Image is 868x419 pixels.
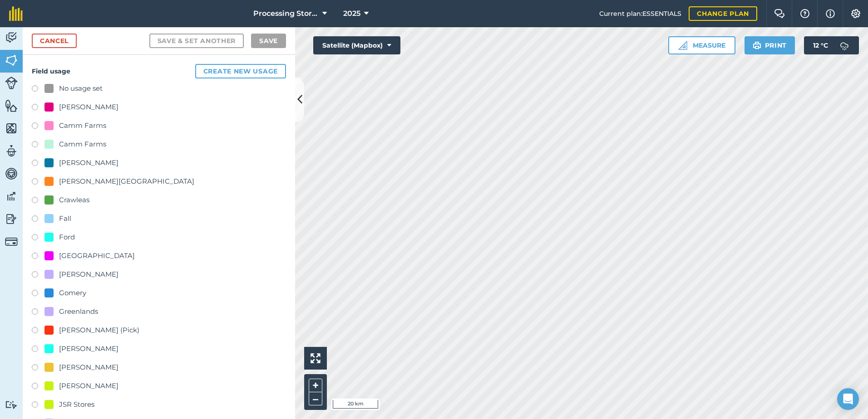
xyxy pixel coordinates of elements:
[826,8,835,19] img: svg+xml;base64,PHN2ZyB4bWxucz0iaHR0cDovL3d3dy53My5vcmcvMjAwMC9zdmciIHdpZHRoPSIxNyIgaGVpZ2h0PSIxNy...
[753,40,761,51] img: svg+xml;base64,PHN2ZyB4bWxucz0iaHR0cDovL3d3dy53My5vcmcvMjAwMC9zdmciIHdpZHRoPSIxOSIgaGVpZ2h0PSIyNC...
[5,77,18,89] img: svg+xml;base64,PD94bWwgdmVyc2lvbj0iMS4wIiBlbmNvZGluZz0idXRmLTgiPz4KPCEtLSBHZW5lcmF0b3I6IEFkb2JlIE...
[313,36,400,54] button: Satellite (Mapbox)
[5,122,18,135] img: svg+xml;base64,PHN2ZyB4bWxucz0iaHR0cDovL3d3dy53My5vcmcvMjAwMC9zdmciIHdpZHRoPSI1NiIgaGVpZ2h0PSI2MC...
[59,157,118,168] div: [PERSON_NAME]
[32,34,77,48] a: Cancel
[149,34,244,48] button: Save & set another
[59,120,106,131] div: Camm Farms
[745,36,795,54] button: Print
[311,353,321,363] img: Four arrows, one pointing top left, one top right, one bottom right and the last bottom left
[5,400,18,409] img: svg+xml;base64,PD94bWwgdmVyc2lvbj0iMS4wIiBlbmNvZGluZz0idXRmLTgiPz4KPCEtLSBHZW5lcmF0b3I6IEFkb2JlIE...
[59,269,118,280] div: [PERSON_NAME]
[835,36,853,54] img: svg+xml;base64,PD94bWwgdmVyc2lvbj0iMS4wIiBlbmNvZGluZz0idXRmLTgiPz4KPCEtLSBHZW5lcmF0b3I6IEFkb2JlIE...
[309,392,322,405] button: –
[59,176,194,187] div: [PERSON_NAME][GEOGRAPHIC_DATA]
[59,306,98,317] div: Greenlands
[253,8,319,19] span: Processing Stores
[5,99,18,112] img: svg+xml;base64,PHN2ZyB4bWxucz0iaHR0cDovL3d3dy53My5vcmcvMjAwMC9zdmciIHdpZHRoPSI1NiIgaGVpZ2h0PSI2MC...
[59,399,94,410] div: JSR Stores
[850,9,861,18] img: A cog icon
[59,287,86,298] div: Gomery
[5,31,18,44] img: svg+xml;base64,PD94bWwgdmVyc2lvbj0iMS4wIiBlbmNvZGluZz0idXRmLTgiPz4KPCEtLSBHZW5lcmF0b3I6IEFkb2JlIE...
[59,139,106,150] div: Camm Farms
[5,190,18,203] img: svg+xml;base64,PD94bWwgdmVyc2lvbj0iMS4wIiBlbmNvZGluZz0idXRmLTgiPz4KPCEtLSBHZW5lcmF0b3I6IEFkb2JlIE...
[799,9,810,18] img: A question mark icon
[774,9,785,18] img: Two speech bubbles overlapping with the left bubble in the forefront
[59,250,135,261] div: [GEOGRAPHIC_DATA]
[59,343,118,354] div: [PERSON_NAME]
[804,36,859,54] button: 12 °C
[59,195,89,205] div: Crawleas
[32,64,286,78] h4: Field usage
[343,8,360,19] span: 2025
[59,83,103,94] div: No usage set
[195,64,286,78] button: Create new usage
[813,36,828,54] span: 12 ° C
[59,213,71,224] div: Fall
[59,325,139,336] div: [PERSON_NAME] (Pick)
[5,235,18,248] img: svg+xml;base64,PD94bWwgdmVyc2lvbj0iMS4wIiBlbmNvZGluZz0idXRmLTgiPz4KPCEtLSBHZW5lcmF0b3I6IEFkb2JlIE...
[689,6,757,21] a: Change plan
[5,144,18,158] img: svg+xml;base64,PD94bWwgdmVyc2lvbj0iMS4wIiBlbmNvZGluZz0idXRmLTgiPz4KPCEtLSBHZW5lcmF0b3I6IEFkb2JlIE...
[59,102,118,112] div: [PERSON_NAME]
[59,232,75,243] div: Ford
[668,36,735,54] button: Measure
[251,34,286,48] button: Save
[59,380,118,391] div: [PERSON_NAME]
[309,379,322,392] button: +
[9,6,23,21] img: fieldmargin Logo
[59,362,118,373] div: [PERSON_NAME]
[5,212,18,226] img: svg+xml;base64,PD94bWwgdmVyc2lvbj0iMS4wIiBlbmNvZGluZz0idXRmLTgiPz4KPCEtLSBHZW5lcmF0b3I6IEFkb2JlIE...
[5,167,18,180] img: svg+xml;base64,PD94bWwgdmVyc2lvbj0iMS4wIiBlbmNvZGluZz0idXRmLTgiPz4KPCEtLSBHZW5lcmF0b3I6IEFkb2JlIE...
[678,41,687,50] img: Ruler icon
[837,388,859,410] div: Open Intercom Messenger
[5,54,18,67] img: svg+xml;base64,PHN2ZyB4bWxucz0iaHR0cDovL3d3dy53My5vcmcvMjAwMC9zdmciIHdpZHRoPSI1NiIgaGVpZ2h0PSI2MC...
[599,9,681,19] span: Current plan : ESSENTIALS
